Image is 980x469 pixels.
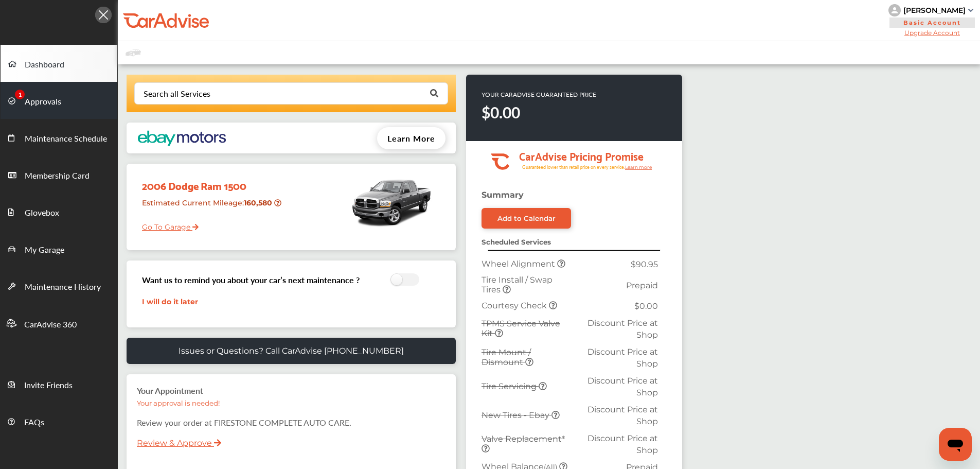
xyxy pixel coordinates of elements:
[24,379,73,392] span: Invite Friends
[631,259,658,269] span: $90.95
[482,410,551,420] span: New Tires - Ebay
[127,338,456,364] a: Issues or Questions? Call CarAdvise [PHONE_NUMBER]
[24,318,77,332] span: CarAdvise 360
[1,156,117,193] a: Membership Card
[1,119,117,156] a: Maintenance Schedule
[482,381,539,391] span: Tire Servicing
[25,244,64,257] span: My Garage
[25,169,90,183] span: Membership Card
[482,275,553,294] span: Tire Install / Swap Tires
[482,90,596,99] p: YOUR CARADVISE GUARANTEED PRICE
[179,346,404,356] p: Issues or Questions? Call CarAdvise [PHONE_NUMBER]
[25,206,59,220] span: Glovebox
[137,399,220,407] small: Your approval is needed!
[144,90,210,98] div: Search all Services
[137,385,203,396] strong: Your Appointment
[482,259,557,269] span: Wheel Alignment
[903,6,966,15] div: [PERSON_NAME]
[587,433,658,455] span: Discount Price at Shop
[888,4,901,16] img: knH8PDtVvWoAbQRylUukY18CTiRevjo20fAtgn5MLBQj4uumYvk2MzTtcAIzfGAtb1XOLVMAvhLuqoNAbL4reqehy0jehNKdM...
[25,95,61,109] span: Approvals
[888,29,976,37] span: Upgrade Account
[625,164,652,170] tspan: Learn more
[482,319,560,338] span: TPMS Service Valve Kit
[95,7,112,23] img: Icon.5fd9dcc7.svg
[587,347,658,369] span: Discount Price at Shop
[348,169,435,236] img: mobile_3265_st0640_046.jpg
[1,45,117,82] a: Dashboard
[482,301,549,310] span: Courtesy Check
[482,238,551,246] strong: Scheduled Services
[482,208,571,229] a: Add to Calendar
[1,230,117,267] a: My Garage
[142,297,198,306] a: I will do it later
[626,281,658,290] span: Prepaid
[1,193,117,230] a: Glovebox
[1,82,117,119] a: Approvals
[134,215,199,234] a: Go To Garage
[137,416,446,428] p: Review your order at FIRESTONE COMPLETE AUTO CARE .
[889,18,975,28] span: Basic Account
[634,301,658,311] span: $0.00
[25,281,101,294] span: Maintenance History
[142,274,360,286] h3: Want us to remind you about your car’s next maintenance ?
[24,416,44,429] span: FAQs
[482,101,520,123] strong: $0.00
[587,376,658,397] span: Discount Price at Shop
[387,132,435,144] span: Learn More
[587,405,658,426] span: Discount Price at Shop
[968,9,973,12] img: sCxJUJ+qAmfqhQGDUl18vwLg4ZYJ6CxN7XmbOMBAAAAAElFTkSuQmCC
[522,164,625,170] tspan: Guaranteed lower than retail price on every service.
[482,434,565,444] span: Valve Replacement*
[482,348,531,367] span: Tire Mount / Dismount
[939,428,972,461] iframe: Button to launch messaging window
[1,267,117,304] a: Maintenance History
[126,46,141,59] img: placeholder_car.fcab19be.svg
[244,198,274,207] strong: 160,580
[137,438,212,448] a: Review & Approve
[482,190,524,200] strong: Summary
[134,169,285,194] div: 2006 Dodge Ram 1500
[25,58,64,72] span: Dashboard
[587,318,658,340] span: Discount Price at Shop
[519,146,644,165] tspan: CarAdvise Pricing Promise
[134,194,285,220] div: Estimated Current Mileage :
[497,214,556,222] div: Add to Calendar
[25,132,107,146] span: Maintenance Schedule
